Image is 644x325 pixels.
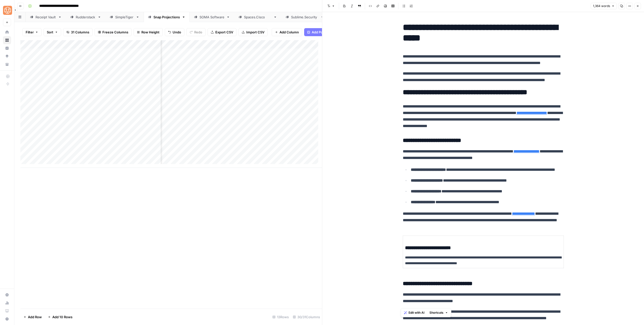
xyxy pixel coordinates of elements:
a: Your Data [3,60,11,68]
span: Add Power Agent [312,30,339,35]
button: Edit with AI [402,309,426,316]
a: SimpleTiger [105,12,144,22]
a: [DOMAIN_NAME] [234,12,281,22]
a: Learning Hub [3,307,11,315]
a: Browse [3,36,11,44]
span: Export CSV [215,30,233,35]
button: Sort [44,28,61,36]
button: Shortcuts [427,309,450,316]
div: [DOMAIN_NAME] [244,15,271,20]
span: Freeze Columns [102,30,128,35]
button: Freeze Columns [95,28,132,36]
button: Row Height [134,28,163,36]
a: Insights [3,44,11,52]
button: Workspace: SimpleTiger [3,4,11,17]
div: SOMA Software [199,15,224,20]
a: Usage [3,299,11,307]
button: Add Row [20,313,45,321]
span: Sort [47,30,53,35]
a: SOMA Software [190,12,234,22]
button: Help + Support [3,315,11,323]
span: 1,364 words [593,4,610,8]
a: [DOMAIN_NAME] [281,12,328,22]
div: Receipt Vault [35,15,56,20]
button: Add 10 Rows [45,313,75,321]
span: Add Row [28,314,42,319]
span: Redo [194,30,202,35]
a: Receipt Vault [26,12,66,22]
span: Filter [26,30,34,35]
span: Undo [173,30,181,35]
div: [DOMAIN_NAME] [291,15,318,20]
a: Snap Projections [144,12,190,22]
a: Opportunities [3,52,11,60]
div: 30/31 Columns [291,313,322,321]
span: Shortcuts [429,310,444,315]
a: Home [3,28,11,36]
span: Add 10 Rows [52,314,72,319]
div: Snap Projections [153,15,180,20]
div: SimpleTiger [115,15,134,20]
button: Undo [165,28,184,36]
button: 31 Columns [63,28,93,36]
span: Row Height [141,30,159,35]
button: Export CSV [208,28,236,36]
div: 13 Rows [270,313,291,321]
span: Import CSV [246,30,264,35]
img: SimpleTiger Logo [3,6,12,15]
button: Add Power Agent [304,28,342,36]
span: Edit with AI [409,310,424,315]
div: Rudderstack [76,15,96,20]
a: Settings [3,291,11,299]
button: 1,364 words [591,3,617,9]
span: 31 Columns [71,30,89,35]
span: Add Column [279,30,299,35]
a: Rudderstack [66,12,105,22]
button: Redo [186,28,206,36]
button: Import CSV [238,28,268,36]
button: Filter [22,28,42,36]
button: Add Column [272,28,302,36]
